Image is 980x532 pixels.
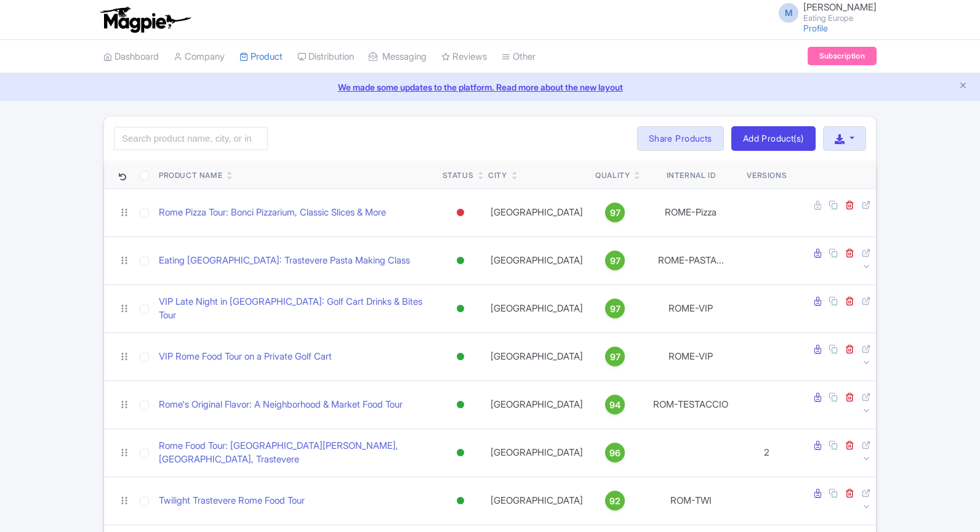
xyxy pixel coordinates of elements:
[369,40,427,74] a: Messaging
[483,236,590,284] td: [GEOGRAPHIC_DATA]
[803,14,877,22] small: Eating Europe
[297,40,354,74] a: Distribution
[454,300,467,318] div: Active
[174,40,225,74] a: Company
[595,299,635,318] a: 97
[595,491,635,510] a: 92
[483,188,590,236] td: [GEOGRAPHIC_DATA]
[103,40,159,74] a: Dashboard
[595,443,635,462] a: 96
[803,1,877,13] span: [PERSON_NAME]
[640,188,742,236] td: ROME-Pizza
[764,446,769,458] span: 2
[640,332,742,381] td: ROME-VIP
[610,350,621,364] span: 97
[742,161,792,189] th: Versions
[595,251,635,270] a: 97
[454,444,467,462] div: Active
[441,40,487,74] a: Reviews
[595,395,635,414] a: 94
[640,477,742,525] td: ROM-TWI
[595,170,630,181] div: Quality
[771,2,877,22] a: M [PERSON_NAME] Eating Europe
[609,446,621,460] span: 96
[159,350,332,364] a: VIP Rome Food Tour on a Private Golf Cart
[483,284,590,332] td: [GEOGRAPHIC_DATA]
[803,23,828,33] a: Profile
[454,252,467,270] div: Active
[640,381,742,429] td: ROM-TESTACCIO
[595,347,635,366] a: 97
[159,206,386,220] a: Rome Pizza Tour: Bonci Pizzarium, Classic Slices & More
[731,126,816,151] a: Add Product(s)
[610,302,621,316] span: 97
[779,3,798,23] span: M
[454,348,467,366] div: Active
[159,295,433,323] a: VIP Late Night in [GEOGRAPHIC_DATA]: Golf Cart Drinks & Bites Tour
[239,40,283,74] a: Product
[483,332,590,381] td: [GEOGRAPHIC_DATA]
[502,40,536,74] a: Other
[454,492,467,510] div: Active
[114,127,268,150] input: Search product name, city, or interal id
[640,284,742,332] td: ROME-VIP
[483,381,590,429] td: [GEOGRAPHIC_DATA]
[488,170,507,181] div: City
[454,204,467,222] div: Inactive
[483,477,590,525] td: [GEOGRAPHIC_DATA]
[483,429,590,477] td: [GEOGRAPHIC_DATA]
[610,254,621,268] span: 97
[159,439,433,467] a: Rome Food Tour: [GEOGRAPHIC_DATA][PERSON_NAME], [GEOGRAPHIC_DATA], Trastevere
[610,206,621,220] span: 97
[609,398,621,412] span: 94
[159,398,403,412] a: Rome's Original Flavor: A Neighborhood & Market Food Tour
[808,47,877,65] a: Subscription
[97,6,193,33] img: logo-ab69f6fb50320c5b225c76a69d11143b.png
[159,170,222,181] div: Product Name
[637,126,724,151] a: Share Products
[958,79,968,94] button: Close announcement
[7,81,973,94] a: We made some updates to the platform. Read more about the new layout
[595,203,635,222] a: 97
[609,494,621,508] span: 92
[640,161,742,189] th: Internal ID
[159,494,305,508] a: Twilight Trastevere Rome Food Tour
[454,396,467,414] div: Active
[443,170,474,181] div: Status
[640,236,742,284] td: ROME-PASTA...
[159,254,410,268] a: Eating [GEOGRAPHIC_DATA]: Trastevere Pasta Making Class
